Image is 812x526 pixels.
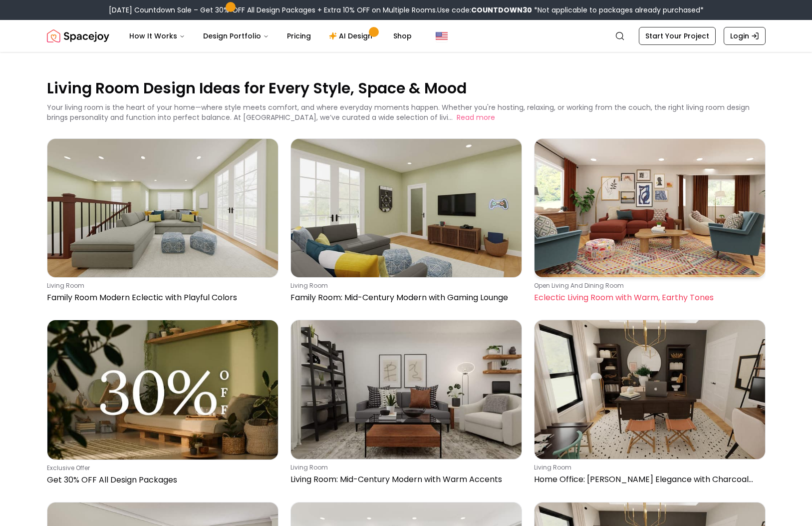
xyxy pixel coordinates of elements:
[47,78,766,98] p: Living Room Design Ideas for Every Style, Space & Mood
[534,320,766,490] a: Home Office: Moody Elegance with Charcoal Accentsliving roomHome Office: [PERSON_NAME] Elegance w...
[437,5,532,15] span: Use code:
[534,138,766,308] a: Eclectic Living Room with Warm, Earthy Tonesopen living and dining roomEclectic Living Room with ...
[47,20,766,52] nav: Global
[121,26,193,46] button: How It Works
[47,464,274,472] p: Exclusive Offer
[534,282,762,290] p: open living and dining room
[436,30,448,42] img: United States
[195,26,277,46] button: Design Portfolio
[457,112,495,122] button: Read more
[724,27,766,45] a: Login
[290,474,518,486] p: Living Room: Mid-Century Modern with Warm Accents
[47,139,278,277] img: Family Room Modern Eclectic with Playful Colors
[47,282,274,290] p: living room
[47,26,109,46] img: Spacejoy Logo
[47,292,274,304] p: Family Room Modern Eclectic with Playful Colors
[385,26,420,46] a: Shop
[471,5,532,15] b: COUNTDOWN30
[290,464,518,472] p: living room
[290,320,522,490] a: Living Room: Mid-Century Modern with Warm Accentsliving roomLiving Room: Mid-Century Modern with ...
[535,320,765,459] img: Home Office: Moody Elegance with Charcoal Accents
[279,26,319,46] a: Pricing
[47,320,278,490] a: Get 30% OFF All Design PackagesExclusive OfferGet 30% OFF All Design Packages
[290,282,518,290] p: living room
[534,464,762,472] p: living room
[639,27,716,45] a: Start Your Project
[109,5,704,15] div: [DATE] Countdown Sale – Get 30% OFF All Design Packages + Extra 10% OFF on Multiple Rooms.
[291,139,522,277] img: Family Room: Mid-Century Modern with Gaming Lounge
[535,139,765,277] img: Eclectic Living Room with Warm, Earthy Tones
[534,292,762,304] p: Eclectic Living Room with Warm, Earthy Tones
[534,474,762,486] p: Home Office: [PERSON_NAME] Elegance with Charcoal Accents
[47,102,750,122] p: Your living room is the heart of your home—where style meets comfort, and where everyday moments ...
[532,5,704,15] span: *Not applicable to packages already purchased*
[291,320,522,459] img: Living Room: Mid-Century Modern with Warm Accents
[121,26,420,46] nav: Main
[47,320,278,459] img: Get 30% OFF All Design Packages
[47,26,109,46] a: Spacejoy
[290,138,522,308] a: Family Room: Mid-Century Modern with Gaming Loungeliving roomFamily Room: Mid-Century Modern with...
[321,26,383,46] a: AI Design
[290,292,518,304] p: Family Room: Mid-Century Modern with Gaming Lounge
[47,138,278,308] a: Family Room Modern Eclectic with Playful Colorsliving roomFamily Room Modern Eclectic with Playfu...
[47,474,274,486] p: Get 30% OFF All Design Packages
